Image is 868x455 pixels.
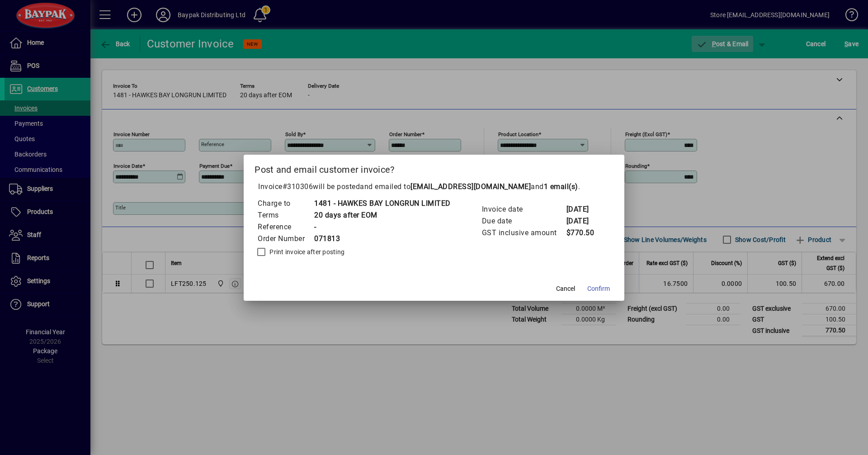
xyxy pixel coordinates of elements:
[566,215,602,227] td: [DATE]
[410,182,531,191] b: [EMAIL_ADDRESS][DOMAIN_NAME]
[257,209,314,221] td: Terms
[314,209,451,221] td: 20 days after EOM
[556,284,575,294] span: Cancel
[283,182,313,191] span: #310306
[587,284,610,294] span: Confirm
[268,247,344,256] label: Print invoice after posting
[566,204,602,215] td: [DATE]
[481,227,566,239] td: GST inclusive amount
[314,233,451,245] td: 071813
[584,281,613,297] button: Confirm
[244,155,624,181] h2: Post and email customer invoice?
[481,204,566,215] td: Invoice date
[481,215,566,227] td: Due date
[360,182,578,191] span: and emailed to
[255,181,613,192] p: Invoice will be posted .
[314,221,451,233] td: -
[531,182,578,191] span: and
[257,221,314,233] td: Reference
[257,198,314,209] td: Charge to
[314,198,451,209] td: 1481 - HAWKES BAY LONGRUN LIMITED
[551,281,580,297] button: Cancel
[544,182,578,191] b: 1 email(s)
[566,227,602,239] td: $770.50
[257,233,314,245] td: Order Number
